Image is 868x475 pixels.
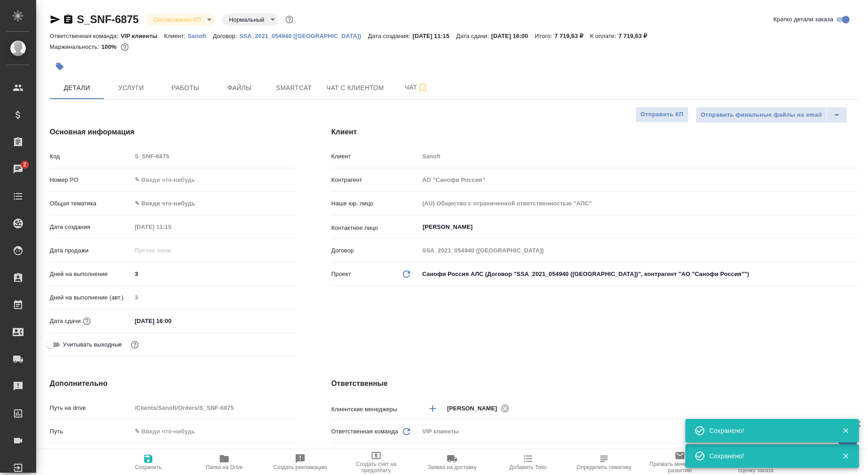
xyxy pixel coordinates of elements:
button: Определить тематику [566,450,642,475]
p: Контрагент [331,176,419,185]
p: Ответственная команда: [50,33,121,39]
p: Дней на выполнение [50,270,132,279]
h4: Клиент [331,127,858,138]
input: Пустое поле [132,244,211,257]
p: 7 719,63 ₽ [618,33,654,39]
button: Если добавить услуги и заполнить их объемом, то дата рассчитается автоматически [81,315,93,327]
p: Код [50,152,132,161]
input: ✎ Введи что-нибудь [132,267,295,280]
p: Sanofi [188,33,213,39]
a: SSA_2021_054940 ([GEOGRAPHIC_DATA]) [239,32,368,39]
p: Договор [331,246,419,255]
button: Добавить менеджера [422,398,443,419]
p: [DATE] 16:00 [491,33,535,39]
div: split button [696,107,847,123]
h4: Основная информация [50,127,295,138]
span: Отправить финальные файлы на email [701,110,822,120]
span: Чат с клиентом [326,82,384,94]
p: SSA_2021_054940 ([GEOGRAPHIC_DATA]) [239,33,368,39]
span: Заявка на доставку [428,464,476,470]
p: 7 719,63 ₽ [555,33,590,39]
p: Клиентские менеджеры [331,405,419,414]
a: S_SNF-6875 [77,13,139,25]
button: 0.00 RUB; [119,41,131,53]
button: Open [853,226,855,228]
h4: Ответственные [331,378,858,389]
a: 2 [2,158,34,180]
p: Путь [50,427,132,436]
input: ✎ Введи что-нибудь [132,425,295,438]
p: К оплате: [590,33,618,39]
input: Пустое поле [419,197,858,210]
button: Выбери, если сб и вс нужно считать рабочими днями для выполнения заказа. [129,339,141,351]
p: Дата продажи [50,246,132,255]
span: [PERSON_NAME] [447,404,503,413]
span: Smartcat [272,82,316,94]
button: Скопировать ссылку [63,14,74,25]
button: Отправить финальные файлы на email [696,107,827,123]
span: 2 [18,160,32,169]
span: Отправить КП [641,109,684,120]
p: Дней на выполнение (авт.) [50,293,132,302]
p: Дата сдачи: [456,33,491,39]
input: Пустое поле [419,173,858,186]
div: Санофи Россия АЛС (Договор "SSA_2021_054940 ([GEOGRAPHIC_DATA])", контрагент "АО "Санофи Россия"") [419,266,858,282]
p: Итого: [535,33,554,39]
span: Детали [55,82,99,94]
span: Определить тематику [576,464,631,470]
p: Дата создания [50,223,132,232]
button: Согласование КП [151,16,204,24]
input: Пустое поле [419,244,858,257]
div: [PERSON_NAME] [447,403,512,414]
span: Работы [164,82,207,94]
span: Услуги [109,82,153,94]
p: 100% [101,43,119,50]
p: Проект [331,270,351,279]
span: Добавить Todo [509,464,547,470]
span: Кратко детали заказа [774,15,833,24]
p: Ответственная команда [331,427,398,436]
button: Создать счет на предоплату [338,450,414,475]
p: Дата создания: [368,33,412,39]
p: Наше юр. лицо [331,199,419,208]
span: Папка на Drive [206,464,243,470]
p: Номер PO [50,176,132,185]
button: Закрыть [836,427,855,435]
svg: Подписаться [417,82,428,93]
p: Общая тематика [50,199,132,208]
button: Заявка на доставку [414,450,490,475]
span: Создать счет на предоплату [344,461,409,474]
p: [DATE] 11:15 [412,33,456,39]
p: Путь на drive [50,404,132,413]
input: Пустое поле [132,220,211,233]
p: Клиент: [164,33,188,39]
button: Создать рекламацию [262,450,338,475]
span: Файлы [218,82,261,94]
input: Пустое поле [132,401,295,414]
div: ✎ Введи что-нибудь [132,196,295,211]
button: Добавить тэг [50,57,70,76]
input: Пустое поле [132,150,295,163]
span: Учитывать выходные [63,340,122,349]
input: Пустое поле [419,150,858,163]
p: Договор: [213,33,240,39]
input: Пустое поле [132,291,295,304]
div: Согласование КП [222,14,278,26]
button: Отправить КП [636,107,689,123]
span: Создать рекламацию [274,464,327,470]
button: Доп статусы указывают на важность/срочность заказа [283,14,295,25]
button: Закрыть [836,452,855,460]
div: Сохранено! [709,426,829,435]
button: Скопировать ссылку для ЯМессенджера [50,14,61,25]
div: ✎ Введи что-нибудь [135,199,284,208]
button: Сохранить [110,450,186,475]
button: Open [853,408,855,409]
input: ✎ Введи что-нибудь [132,314,211,328]
div: Сохранено! [709,451,829,461]
button: Папка на Drive [186,450,262,475]
p: VIP клиенты [121,33,164,39]
button: Призвать менеджера по развитию [642,450,718,475]
span: Чат [395,82,438,93]
a: Sanofi [188,32,213,39]
p: Контактное лицо [331,223,419,233]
